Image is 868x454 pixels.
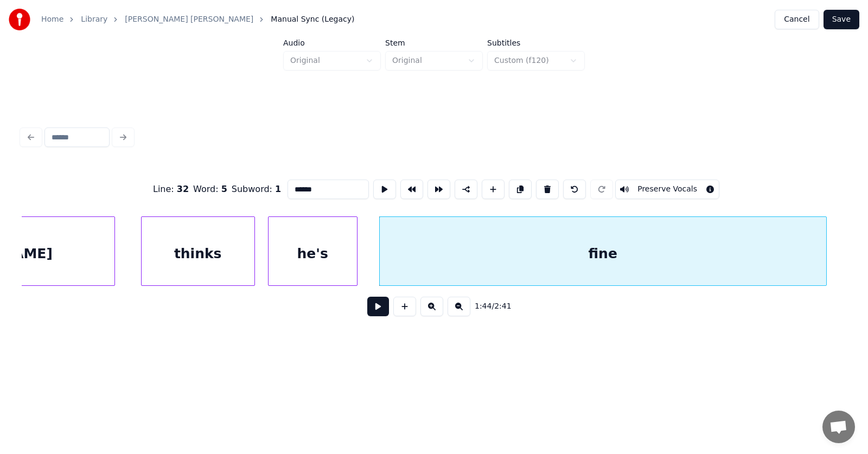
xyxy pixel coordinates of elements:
[41,14,63,25] a: Home
[275,184,281,194] span: 1
[232,183,281,196] div: Subword :
[153,183,189,196] div: Line :
[487,39,585,47] label: Subtitles
[271,14,354,25] span: Manual Sync (Legacy)
[824,10,859,29] button: Save
[283,39,381,47] label: Audio
[822,411,855,443] a: Open chat
[221,184,227,194] span: 5
[177,184,189,194] span: 32
[615,180,719,199] button: Toggle
[494,301,511,312] span: 2:41
[775,10,819,29] button: Cancel
[81,14,107,25] a: Library
[193,183,227,196] div: Word :
[9,9,30,30] img: youka
[385,39,483,47] label: Stem
[125,14,253,25] a: [PERSON_NAME] [PERSON_NAME]
[475,301,492,312] span: 1:44
[475,301,501,312] div: /
[41,14,354,25] nav: breadcrumb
